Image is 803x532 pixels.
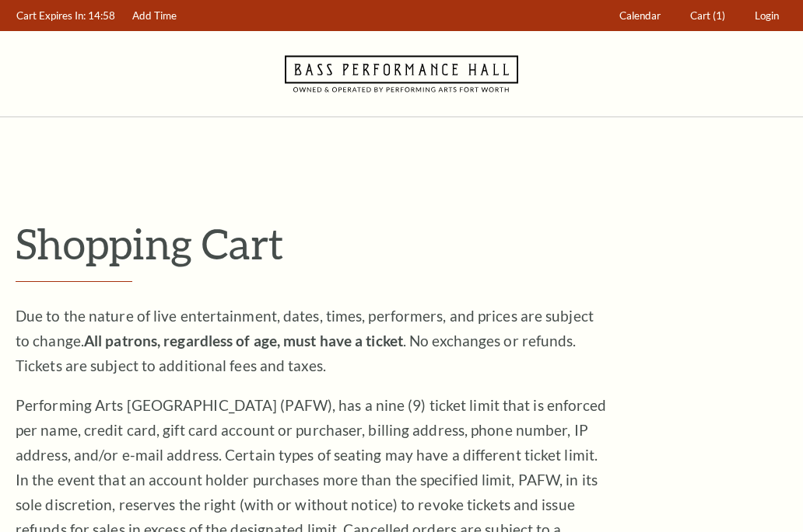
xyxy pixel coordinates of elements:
[713,9,725,22] span: (1)
[84,332,403,349] strong: All patrons, regardless of age, must have a ticket
[690,9,710,22] span: Cart
[125,1,184,31] a: Add Time
[88,9,115,22] span: 14:58
[16,307,594,374] span: Due to the nature of live entertainment, dates, times, performers, and prices are subject to chan...
[612,1,668,31] a: Calendar
[755,9,779,22] span: Login
[619,9,661,22] span: Calendar
[748,1,787,31] a: Login
[16,9,86,22] span: Cart Expires In:
[683,1,733,31] a: Cart (1)
[16,218,787,269] p: Shopping Cart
